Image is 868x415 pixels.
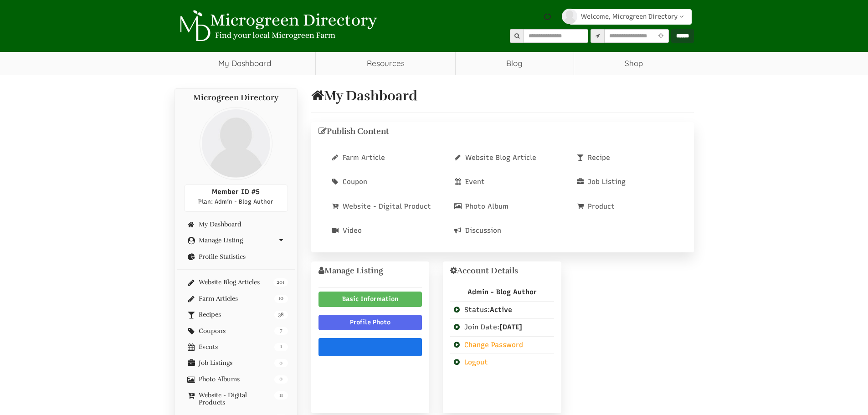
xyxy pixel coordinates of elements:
[184,237,288,244] a: Manage Listing
[562,9,577,24] img: profile profile holder
[454,341,523,349] a: Change Password
[184,253,288,260] a: Profile Statistics
[273,278,288,287] span: 201
[318,266,422,276] h4: Manage Listing
[568,148,682,168] a: Recipe
[274,375,288,384] span: 0
[184,328,288,334] a: 7 Coupons
[184,392,288,406] a: 11 Website - Digital Products
[184,343,288,350] a: 1 Events
[450,266,554,276] h4: Account Details
[184,359,288,366] a: 0 Job Listings
[318,127,687,136] h4: Publish Content
[569,9,692,25] a: Welcome, Microgreen Directory
[568,197,682,216] a: Product
[175,10,380,42] img: Microgreen Directory
[200,107,272,180] img: profile profile holder
[184,279,288,286] a: 201 Website Blog Articles
[198,198,273,205] span: Plan: Admin - Blog Author
[323,221,437,241] a: Video
[184,221,288,228] a: My Dashboard
[274,359,288,367] span: 0
[499,323,522,331] b: [DATE]
[467,288,537,296] span: Admin - Blog Author
[184,376,288,383] a: 0 Photo Albums
[568,172,682,192] a: Job Listing
[184,295,288,302] a: 10 Farm Articles
[175,52,316,75] a: My Dashboard
[316,52,455,75] a: Resources
[446,197,559,216] a: Photo Album
[184,93,288,102] h4: Microgreen Directory
[318,315,422,330] a: Profile Photo
[454,323,522,331] span: Join Date:
[318,292,422,307] a: Basic Information
[311,88,694,103] h1: My Dashboard
[323,197,437,216] a: Website - Digital Product
[456,52,574,75] a: Blog
[490,306,512,314] span: Active
[323,148,437,168] a: Farm Article
[574,52,694,75] a: Shop
[454,358,488,366] a: Logout
[446,172,559,192] a: Event
[450,301,554,318] td: Status:
[274,391,288,400] span: 11
[446,221,559,241] a: Discussion
[274,327,288,335] span: 7
[274,311,288,319] span: 38
[274,295,288,303] span: 10
[274,343,288,351] span: 1
[184,311,288,318] a: 38 Recipes
[656,33,666,39] i: Use Current Location
[212,188,260,196] span: Member ID #5
[323,172,437,192] a: Coupon
[446,148,559,168] a: Website Blog Article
